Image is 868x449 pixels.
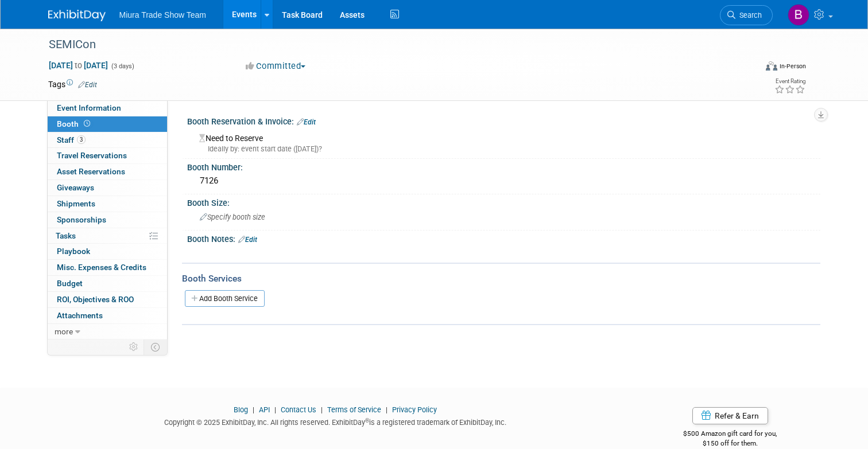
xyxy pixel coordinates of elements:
[48,308,167,323] a: Attachments
[187,113,820,128] div: Booth Reservation & Invoice:
[78,81,97,89] a: Edit
[57,199,95,208] span: Shipments
[48,415,623,428] div: Copyright © 2025 ExhibitDay, Inc. All rights reserved. ExhibitDay is a registered trademark of Ex...
[56,231,76,240] span: Tasks
[144,339,167,354] td: Toggle Event Tabs
[365,417,369,424] sup: ®
[735,11,762,19] span: Search
[392,405,437,414] a: Privacy Policy
[720,5,773,25] a: Search
[48,196,167,212] a: Shipments
[318,405,325,414] span: |
[48,244,167,259] a: Playbook
[48,324,167,339] a: more
[259,405,270,414] a: API
[119,10,206,19] span: Miura Trade Show Team
[692,407,768,424] a: Refer & Earn
[234,405,248,414] a: Blog
[48,116,167,132] a: Booth
[73,61,84,70] span: to
[48,292,167,307] a: ROI, Objectives & ROO
[48,79,97,90] td: Tags
[694,60,806,77] div: Event Format
[57,263,146,272] span: Misc. Expenses & Credits
[48,212,167,228] a: Sponsorships
[48,228,167,244] a: Tasks
[187,159,820,173] div: Booth Number:
[48,260,167,275] a: Misc. Expenses & Credits
[48,100,167,116] a: Event Information
[187,231,820,245] div: Booth Notes:
[57,103,121,112] span: Event Information
[57,167,125,176] span: Asset Reservations
[640,421,820,448] div: $500 Amazon gift card for you,
[48,164,167,179] a: Asset Reservations
[57,183,94,192] span: Giveaways
[788,4,809,26] img: Brittany Jordan
[55,327,73,336] span: more
[57,247,90,256] span: Playbook
[57,311,103,320] span: Attachments
[242,60,310,72] button: Committed
[327,405,381,414] a: Terms of Service
[196,130,812,154] div: Need to Reserve
[774,79,805,84] div: Event Rating
[272,405,279,414] span: |
[779,62,806,71] div: In-Person
[48,276,167,291] a: Budget
[199,144,812,154] div: Ideally by: event start date ([DATE])?
[57,279,83,288] span: Budget
[766,61,777,71] img: Format-Inperson.png
[45,34,742,55] div: SEMICon
[57,119,92,128] span: Booth
[57,215,106,224] span: Sponsorships
[48,132,167,148] a: Staff3
[383,405,390,414] span: |
[48,10,106,21] img: ExhibitDay
[48,180,167,196] a: Giveaways
[187,194,820,209] div: Booth Size:
[77,135,86,144] span: 3
[281,405,316,414] a: Contact Us
[48,148,167,163] a: Travel Reservations
[57,151,127,160] span: Travel Reservations
[48,60,108,71] span: [DATE] [DATE]
[297,118,316,126] a: Edit
[200,213,265,221] span: Specify booth size
[640,439,820,448] div: $150 off for them.
[57,295,134,304] span: ROI, Objectives & ROO
[182,272,820,285] div: Booth Services
[238,236,257,244] a: Edit
[185,290,265,307] a: Add Booth Service
[250,405,257,414] span: |
[110,63,134,70] span: (3 days)
[196,172,812,190] div: 7126
[124,339,144,354] td: Personalize Event Tab Strip
[82,119,92,128] span: Booth not reserved yet
[57,135,86,145] span: Staff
